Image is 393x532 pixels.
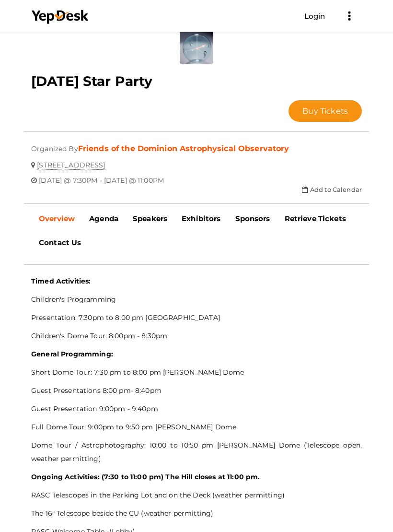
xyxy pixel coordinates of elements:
[285,214,346,224] b: Retrieve Tickets
[180,31,213,65] img: XZ6FGPWR_small.png
[302,186,362,194] a: Add to Calendar
[31,473,260,482] b: Ongoing Activities: (7:30 to 11:00 pm) The Hill closes at 11:00 pm.
[78,144,289,154] a: Friends of the Dominion Astrophysical Observatory
[31,507,362,520] p: The 16" Telescope beside the CU (weather permitting)
[302,107,348,116] span: Buy Tickets
[31,439,362,466] p: Dome Tour / Astrophotography: 10:00 to 10:50 pm [PERSON_NAME] Dome (Telescope open, weather permi...
[31,350,113,359] b: General Programming:
[182,214,220,224] b: Exhibitors
[39,169,164,185] span: [DATE] @ 7:30PM - [DATE] @ 11:00PM
[39,238,81,248] b: Contact Us
[235,214,270,224] b: Sponsors
[31,384,362,398] p: Guest Presentations 8:00 pm- 8:40pm
[31,73,152,90] b: [DATE] Star Party
[289,101,362,122] button: Buy Tickets
[32,231,88,255] a: Contact Us
[89,214,118,224] b: Agenda
[31,330,362,343] p: Children's Dome Tour: 8:00pm - 8:30pm
[32,207,82,231] a: Overview
[82,207,126,231] a: Agenda
[133,214,167,224] b: Speakers
[31,138,78,154] span: Organized By
[174,207,228,231] a: Exhibitors
[31,489,362,502] p: RASC Telescopes in the Parking Lot and on the Deck (weather permitting)
[228,207,277,231] a: Sponsors
[304,12,325,21] a: Login
[31,293,362,307] p: Children's Programming
[31,311,362,325] p: Presentation: 7:30pm to 8:00 pm [GEOGRAPHIC_DATA]
[31,402,362,416] p: Guest Presentation 9:00pm - 9:40pm
[31,366,362,379] p: Short Dome Tour: 7:30 pm to 8:00 pm [PERSON_NAME] Dome
[39,214,75,224] b: Overview
[126,207,174,231] a: Speakers
[31,421,362,434] p: Full Dome Tour: 9:00pm to 9:50 pm [PERSON_NAME] Dome
[31,277,91,286] b: Timed Activities:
